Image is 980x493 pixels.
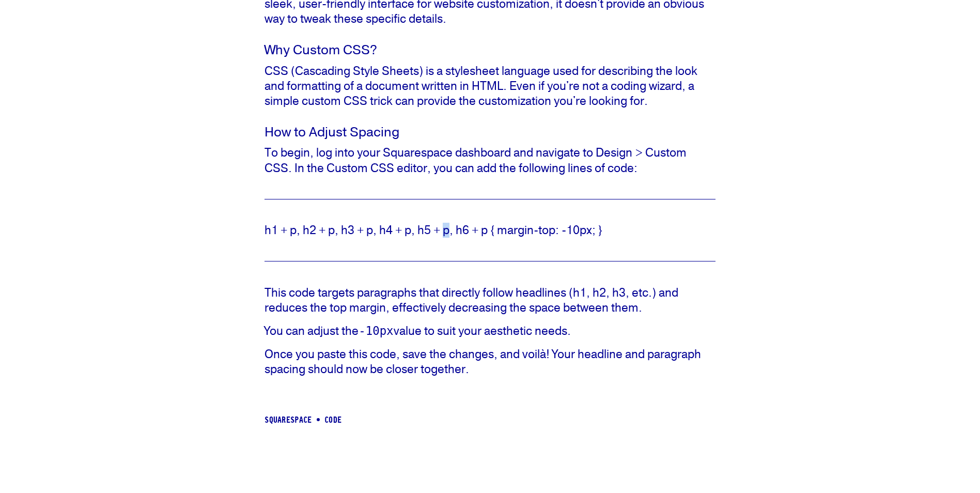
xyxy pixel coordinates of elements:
[265,223,715,238] div: h1 + p, h2 + p, h3 + p, h4 + p, h5 + p, h6 + p { margin-top: -10px; }
[359,324,393,337] code: -10px
[265,145,715,175] p: To begin, log into your Squarespace dashboard and navigate to Design > Custom CSS. In the Custom ...
[265,125,715,139] h3: How to Adjust Spacing
[265,64,715,109] p: CSS (Cascading Style Sheets) is a stylesheet language used for describing the look and formatting...
[265,43,715,57] h3: Why Custom CSS?
[265,347,715,377] p: Once you paste this code, save the changes, and voilà! Your headline and paragraph spacing should...
[324,415,341,424] a: code
[265,323,715,338] p: You can adjust the value to suit your aesthetic needs.
[265,285,715,315] p: This code targets paragraphs that directly follow headlines (h1, h2, h3, etc.) and reduces the to...
[265,415,312,424] a: squarespace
